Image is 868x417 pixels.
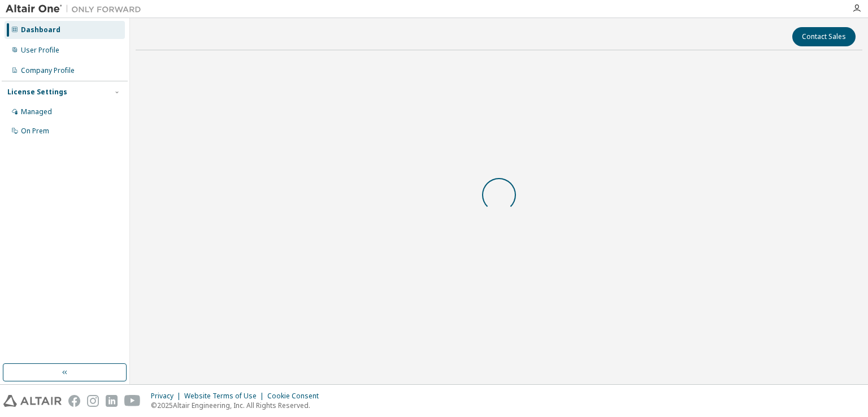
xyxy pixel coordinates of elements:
[792,27,856,46] button: Contact Sales
[151,401,325,410] p: © 2025 Altair Engineering, Inc. All Rights Reserved.
[124,395,141,407] img: youtube.svg
[21,66,75,75] div: Company Profile
[3,395,62,407] img: altair_logo.svg
[267,392,325,401] div: Cookie Consent
[184,392,267,401] div: Website Terms of Use
[68,395,80,407] img: facebook.svg
[6,3,147,15] img: Altair One
[7,88,67,97] div: License Settings
[21,25,60,34] div: Dashboard
[21,46,59,55] div: User Profile
[87,395,99,407] img: instagram.svg
[106,395,118,407] img: linkedin.svg
[21,127,49,136] div: On Prem
[151,392,184,401] div: Privacy
[21,107,52,116] div: Managed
